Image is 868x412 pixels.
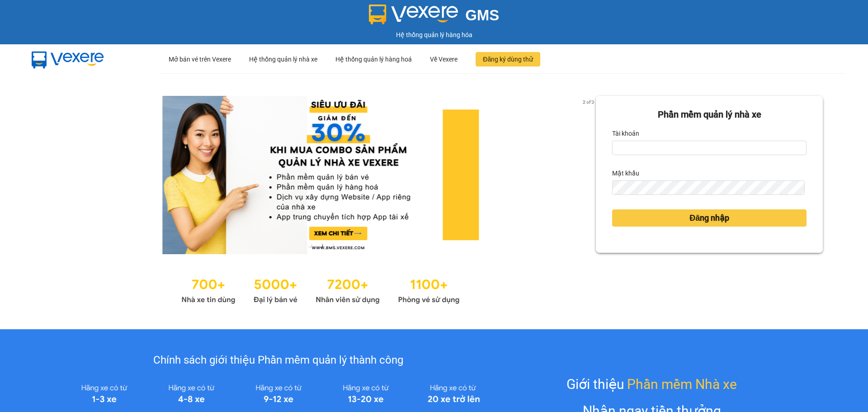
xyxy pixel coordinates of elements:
div: Hệ thống quản lý nhà xe [249,45,317,74]
img: logo 2 [369,5,458,24]
button: Đăng ký dùng thử [476,52,540,66]
li: slide item 1 [308,243,311,247]
label: Mật khẩu [612,166,639,180]
div: Hệ thống quản lý hàng hóa [2,30,866,40]
div: Giới thiệu [566,374,737,395]
li: slide item 2 [319,243,322,247]
img: Statistics.png [181,272,460,307]
p: 2 of 3 [580,96,596,108]
li: slide item 3 [330,243,333,247]
span: Đăng ký dùng thử [483,54,533,64]
div: Chính sách giới thiệu Phần mềm quản lý thành công [61,352,496,369]
input: Tài khoản [612,141,807,155]
span: Phần mềm Nhà xe [627,374,737,395]
a: GMS [369,14,500,21]
div: Hệ thống quản lý hàng hoá [335,45,412,74]
button: Đăng nhập [612,209,807,227]
button: previous slide / item [45,96,58,254]
button: next slide / item [583,96,596,254]
div: Về Vexere [430,45,458,74]
div: Mở bán vé trên Vexere [169,45,231,74]
div: Phần mềm quản lý nhà xe [612,108,807,122]
img: mbUUG5Q.png [23,44,113,74]
span: GMS [465,7,499,24]
label: Tài khoản [612,126,639,141]
span: Đăng nhập [689,212,729,224]
input: Mật khẩu [612,180,804,195]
